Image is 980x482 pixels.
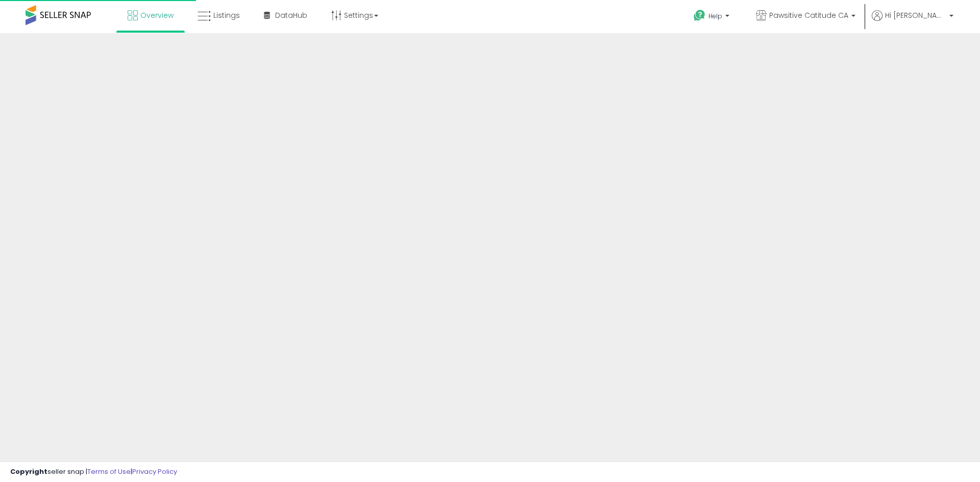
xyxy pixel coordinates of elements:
[708,12,722,20] span: Help
[693,9,706,22] i: Get Help
[885,10,946,20] span: Hi [PERSON_NAME]
[275,10,307,20] span: DataHub
[213,10,240,20] span: Listings
[872,10,953,33] a: Hi [PERSON_NAME]
[769,10,848,20] span: Pawsitive Catitude CA
[140,10,174,20] span: Overview
[685,2,740,33] a: Help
